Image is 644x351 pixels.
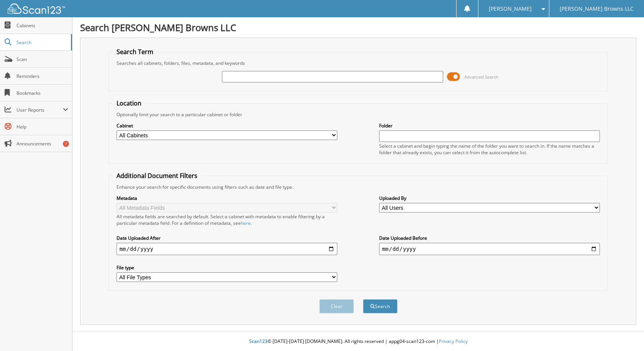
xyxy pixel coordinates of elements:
a: here [241,220,251,226]
span: Bookmarks [16,90,68,96]
button: Search [363,299,398,313]
label: Uploaded By [379,195,600,201]
span: [PERSON_NAME] Browns LLC [560,7,634,11]
label: Metadata [117,195,338,201]
span: Help [16,124,68,130]
div: Select a cabinet and begin typing the name of the folder you want to search in. If the name match... [379,143,600,156]
label: File type [117,264,338,271]
span: User Reports [16,107,63,113]
label: Folder [379,122,600,129]
div: All metadata fields are searched by default. Select a cabinet with metadata to enable filtering b... [117,213,338,226]
span: [PERSON_NAME] [489,7,532,11]
label: Date Uploaded After [117,235,338,241]
div: Enhance your search for specific documents using filters such as date and file type. [113,184,604,190]
div: Searches all cabinets, folders, files, metadata, and keywords [113,60,604,66]
input: start [117,243,338,255]
input: end [379,243,600,255]
span: Scan [16,56,68,63]
div: © [DATE]-[DATE] [DOMAIN_NAME]. All rights reserved | appg04-scan123-com | [72,332,644,351]
img: scan123-logo-white.svg [8,3,65,14]
span: Cabinets [16,22,68,29]
span: Reminders [16,73,68,79]
span: Search [16,39,67,46]
div: Optionally limit your search to a particular cabinet or folder [113,111,604,118]
legend: Location [113,99,145,107]
div: 7 [63,141,69,147]
a: Privacy Policy [439,338,468,344]
legend: Additional Document Filters [113,171,201,180]
span: Scan123 [249,338,268,344]
label: Date Uploaded Before [379,235,600,241]
label: Cabinet [117,122,338,129]
legend: Search Term [113,48,157,56]
span: Advanced Search [464,74,498,80]
button: Clear [319,299,354,313]
h1: Search [PERSON_NAME] Browns LLC [80,21,636,34]
span: Announcements [16,140,68,147]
